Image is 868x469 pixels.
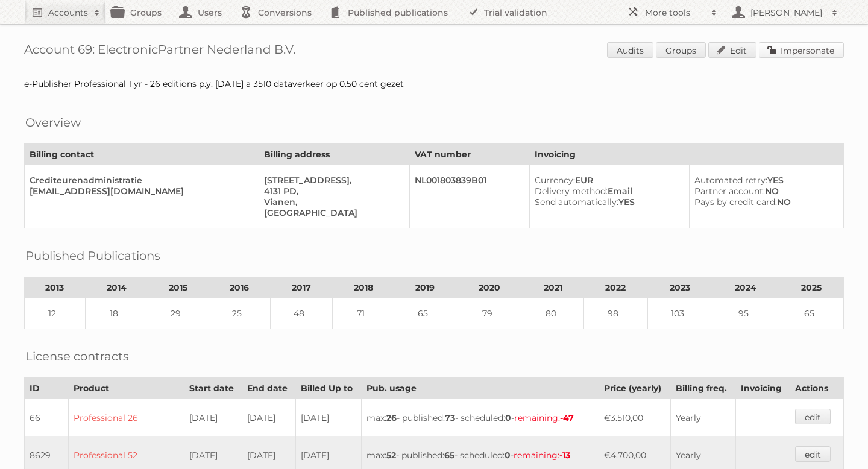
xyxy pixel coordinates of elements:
div: Email [535,186,679,197]
td: 103 [648,298,712,329]
strong: 0 [505,450,511,461]
span: Delivery method: [535,186,608,197]
h2: Published Publications [25,247,160,265]
a: Edit [708,42,756,58]
span: Pays by credit card: [694,197,777,207]
th: 2025 [779,277,844,298]
a: edit [795,446,831,462]
strong: 65 [444,450,454,461]
a: Groups [656,42,706,58]
th: 2022 [583,277,648,298]
th: 2018 [332,277,394,298]
span: Currency: [535,175,575,186]
td: 80 [523,298,584,329]
div: EUR [535,175,679,186]
td: 12 [25,298,86,329]
th: VAT number [409,144,529,165]
h2: More tools [645,7,705,19]
div: e-Publisher Professional 1 yr - 26 editions p.y. [DATE] a 3510 dataverkeer op 0.50 cent gezet [24,78,844,89]
th: Billing contact [25,144,259,165]
th: 2019 [394,277,456,298]
th: Product [69,378,184,399]
th: 2021 [523,277,584,298]
td: 71 [332,298,394,329]
strong: 26 [386,412,397,423]
div: Vianen, [264,197,399,207]
strong: 52 [386,450,396,461]
div: YES [694,175,834,186]
td: 48 [271,298,333,329]
th: Billing freq. [670,378,735,399]
th: Invoicing [735,378,790,399]
th: 2015 [148,277,209,298]
th: 2016 [209,277,271,298]
th: 2023 [648,277,712,298]
h2: Overview [25,113,81,131]
strong: 0 [505,412,511,423]
td: 25 [209,298,271,329]
div: 4131 PD, [264,186,399,197]
td: 29 [148,298,209,329]
td: [DATE] [296,399,362,437]
a: Audits [607,42,653,58]
td: max: - published: - scheduled: - [362,399,599,437]
th: Billed Up to [296,378,362,399]
strong: -13 [559,450,570,461]
span: Partner account: [694,186,765,197]
td: Yearly [670,399,735,437]
th: 2020 [456,277,523,298]
th: Billing address [259,144,409,165]
td: 95 [712,298,779,329]
th: Pub. usage [362,378,599,399]
td: 18 [85,298,148,329]
th: ID [25,378,69,399]
td: €3.510,00 [599,399,671,437]
strong: 73 [445,412,455,423]
td: [DATE] [242,399,296,437]
h2: Accounts [48,7,88,19]
div: YES [535,197,679,207]
span: Automated retry: [694,175,767,186]
div: [GEOGRAPHIC_DATA] [264,207,399,218]
td: 66 [25,399,69,437]
td: 79 [456,298,523,329]
td: 65 [394,298,456,329]
td: NL001803839B01 [409,165,529,228]
th: 2024 [712,277,779,298]
th: Actions [790,378,843,399]
a: Impersonate [759,42,844,58]
td: 65 [779,298,844,329]
th: 2013 [25,277,86,298]
td: Professional 26 [69,399,184,437]
th: 2014 [85,277,148,298]
td: [DATE] [184,399,242,437]
span: Send automatically: [535,197,618,207]
th: Price (yearly) [599,378,671,399]
th: 2017 [271,277,333,298]
div: Crediteurenadministratie [30,175,249,186]
span: remaining: [514,412,574,423]
div: NO [694,186,834,197]
th: Invoicing [530,144,844,165]
strong: -47 [560,412,574,423]
th: End date [242,378,296,399]
div: [STREET_ADDRESS], [264,175,399,186]
h2: [PERSON_NAME] [747,7,826,19]
div: NO [694,197,834,207]
a: edit [795,409,831,424]
h1: Account 69: ElectronicPartner Nederland B.V. [24,42,844,60]
div: [EMAIL_ADDRESS][DOMAIN_NAME] [30,186,249,197]
span: remaining: [514,450,570,461]
td: 98 [583,298,648,329]
h2: License contracts [25,347,129,365]
th: Start date [184,378,242,399]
